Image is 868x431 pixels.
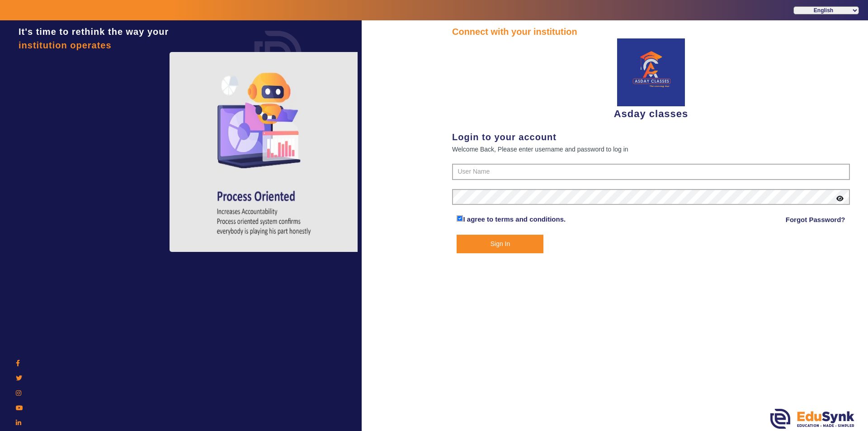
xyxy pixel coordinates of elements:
button: Sign In [457,235,543,253]
a: Forgot Password? [786,214,845,225]
span: institution operates [19,40,112,50]
input: User Name [452,164,850,180]
img: 6c26f0c6-1b4f-4b8f-9f13-0669d385e8b7 [617,38,685,106]
img: login.png [244,20,312,88]
div: Welcome Back, Please enter username and password to log in [452,144,850,155]
div: Connect with your institution [452,25,850,38]
img: login4.png [170,52,359,252]
span: It's time to rethink the way your [19,27,169,37]
img: edusynk.png [770,409,854,429]
div: Asday classes [452,38,850,121]
div: Login to your account [452,130,850,144]
a: I agree to terms and conditions. [463,215,566,223]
